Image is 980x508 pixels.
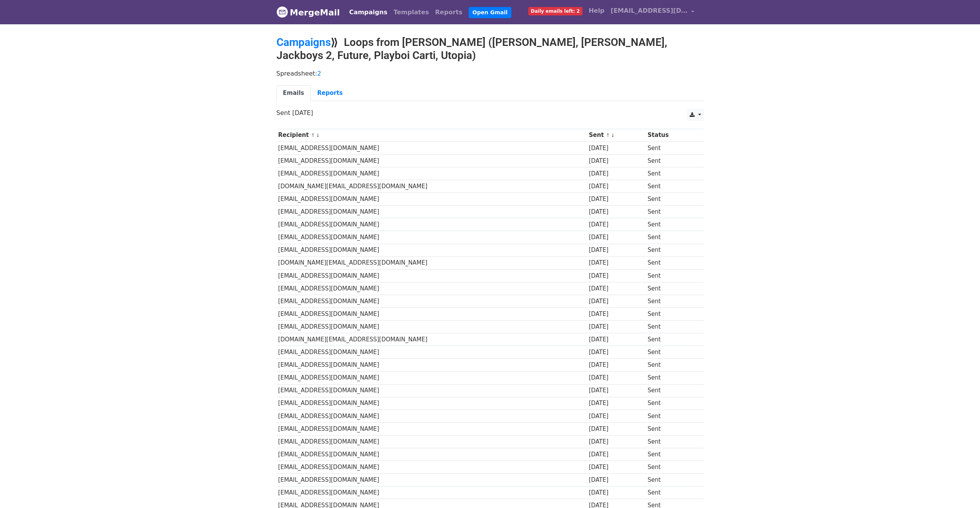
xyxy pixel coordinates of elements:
[589,272,644,280] div: [DATE]
[589,450,644,459] div: [DATE]
[276,69,704,78] p: Spreadsheet:
[589,488,644,497] div: [DATE]
[276,397,587,410] td: [EMAIL_ADDRESS][DOMAIN_NAME]
[589,361,644,370] div: [DATE]
[276,474,587,486] td: [EMAIL_ADDRESS][DOMAIN_NAME]
[646,333,696,346] td: Sent
[646,435,696,448] td: Sent
[589,208,644,216] div: [DATE]
[528,7,583,15] span: Daily emails left: 2
[589,284,644,293] div: [DATE]
[276,269,587,282] td: [EMAIL_ADDRESS][DOMAIN_NAME]
[311,132,315,138] a: ↑
[646,474,696,486] td: Sent
[589,246,644,255] div: [DATE]
[589,195,644,204] div: [DATE]
[646,486,696,499] td: Sent
[608,3,698,21] a: [EMAIL_ADDRESS][DOMAIN_NAME]
[646,193,696,206] td: Sent
[276,410,587,422] td: [EMAIL_ADDRESS][DOMAIN_NAME]
[646,257,696,269] td: Sent
[276,193,587,206] td: [EMAIL_ADDRESS][DOMAIN_NAME]
[589,348,644,357] div: [DATE]
[276,333,587,346] td: [DOMAIN_NAME][EMAIL_ADDRESS][DOMAIN_NAME]
[276,6,288,18] img: MergeMail logo
[589,322,644,331] div: [DATE]
[646,359,696,371] td: Sent
[276,461,587,474] td: [EMAIL_ADDRESS][DOMAIN_NAME]
[646,308,696,321] td: Sent
[276,109,704,117] p: Sent [DATE]
[611,132,615,138] a: ↓
[346,5,390,20] a: Campaigns
[589,297,644,306] div: [DATE]
[646,422,696,435] td: Sent
[276,486,587,499] td: [EMAIL_ADDRESS][DOMAIN_NAME]
[276,129,587,142] th: Recipient
[587,129,646,142] th: Sent
[276,206,587,218] td: [EMAIL_ADDRESS][DOMAIN_NAME]
[646,269,696,282] td: Sent
[646,167,696,180] td: Sent
[589,169,644,178] div: [DATE]
[941,471,980,508] iframe: Chat Widget
[589,157,644,165] div: [DATE]
[276,244,587,257] td: [EMAIL_ADDRESS][DOMAIN_NAME]
[317,70,321,77] a: 2
[276,282,587,295] td: [EMAIL_ADDRESS][DOMAIN_NAME]
[276,321,587,333] td: [EMAIL_ADDRESS][DOMAIN_NAME]
[589,412,644,421] div: [DATE]
[646,244,696,257] td: Sent
[589,476,644,484] div: [DATE]
[589,258,644,267] div: [DATE]
[276,435,587,448] td: [EMAIL_ADDRESS][DOMAIN_NAME]
[276,85,311,101] a: Emails
[586,3,608,19] a: Help
[276,448,587,461] td: [EMAIL_ADDRESS][DOMAIN_NAME]
[646,410,696,422] td: Sent
[276,218,587,231] td: [EMAIL_ADDRESS][DOMAIN_NAME]
[646,448,696,461] td: Sent
[276,308,587,321] td: [EMAIL_ADDRESS][DOMAIN_NAME]
[646,218,696,231] td: Sent
[276,142,587,154] td: [EMAIL_ADDRESS][DOMAIN_NAME]
[646,206,696,218] td: Sent
[390,5,432,20] a: Templates
[646,384,696,397] td: Sent
[589,310,644,319] div: [DATE]
[646,461,696,474] td: Sent
[646,142,696,154] td: Sent
[589,182,644,191] div: [DATE]
[589,386,644,395] div: [DATE]
[646,231,696,244] td: Sent
[589,399,644,408] div: [DATE]
[276,359,587,371] td: [EMAIL_ADDRESS][DOMAIN_NAME]
[316,132,320,138] a: ↓
[589,233,644,242] div: [DATE]
[646,295,696,307] td: Sent
[646,154,696,167] td: Sent
[276,257,587,269] td: [DOMAIN_NAME][EMAIL_ADDRESS][DOMAIN_NAME]
[611,6,688,15] span: [EMAIL_ADDRESS][DOMAIN_NAME]
[432,5,466,20] a: Reports
[646,321,696,333] td: Sent
[589,220,644,229] div: [DATE]
[646,371,696,384] td: Sent
[276,422,587,435] td: [EMAIL_ADDRESS][DOMAIN_NAME]
[606,132,610,138] a: ↑
[276,36,331,49] a: Campaigns
[276,295,587,307] td: [EMAIL_ADDRESS][DOMAIN_NAME]
[276,384,587,397] td: [EMAIL_ADDRESS][DOMAIN_NAME]
[646,129,696,142] th: Status
[276,231,587,244] td: [EMAIL_ADDRESS][DOMAIN_NAME]
[589,425,644,434] div: [DATE]
[646,180,696,193] td: Sent
[589,463,644,472] div: [DATE]
[276,36,704,62] h2: ⟫ Loops from [PERSON_NAME] ([PERSON_NAME], [PERSON_NAME], Jackboys 2, Future, Playboi Carti, Utopia)
[469,7,511,18] a: Open Gmail
[276,4,340,20] a: MergeMail
[646,282,696,295] td: Sent
[589,335,644,344] div: [DATE]
[276,154,587,167] td: [EMAIL_ADDRESS][DOMAIN_NAME]
[311,85,349,101] a: Reports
